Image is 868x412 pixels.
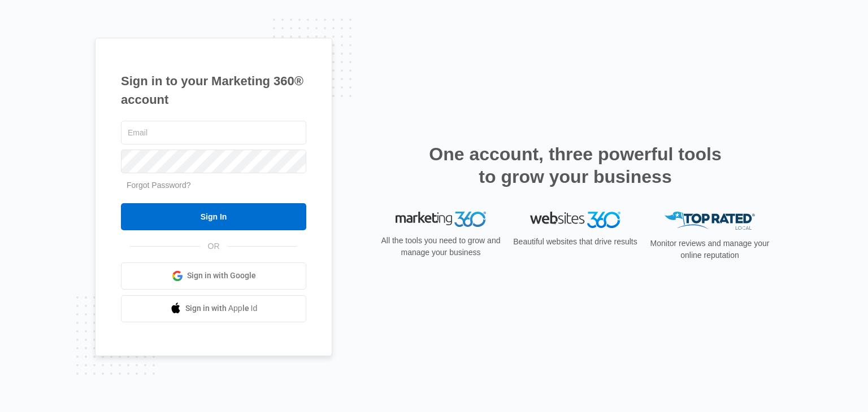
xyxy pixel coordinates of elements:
input: Email [121,121,306,144]
a: Sign in with Google [121,262,306,290]
p: Monitor reviews and manage your online reputation [646,238,773,261]
input: Sign In [121,203,306,230]
a: Sign in with Apple Id [121,295,306,322]
span: OR [200,240,228,252]
span: Sign in with Google [187,270,256,282]
img: Top Rated Local [665,212,755,230]
p: All the tools you need to grow and manage your business [377,235,504,258]
img: Websites 360 [530,212,620,228]
span: Sign in with Apple Id [185,303,258,314]
p: Beautiful websites that drive results [512,236,639,248]
a: Forgot Password? [127,181,191,190]
img: Marketing 360 [396,212,486,227]
h1: Sign in to your Marketing 360® account [121,72,306,109]
h2: One account, three powerful tools to grow your business [426,143,725,188]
